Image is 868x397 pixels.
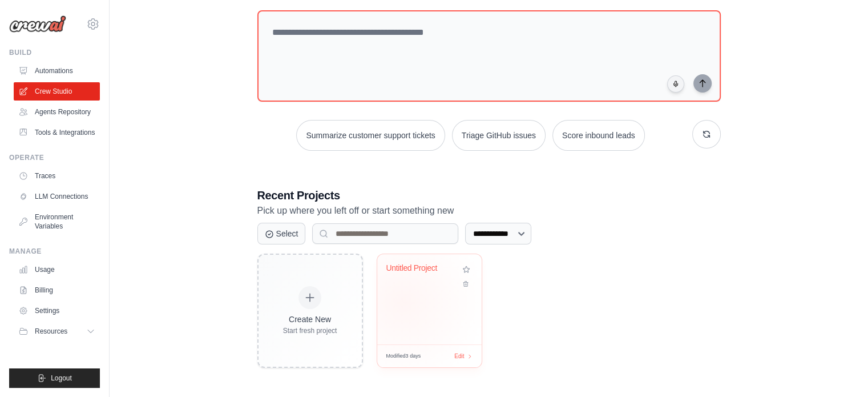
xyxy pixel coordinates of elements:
span: Modified 3 days [386,352,421,360]
div: Create New [283,314,337,325]
button: Triage GitHub issues [452,120,546,151]
span: Resources [35,327,67,336]
p: Pick up where you left off or start something new [257,203,721,218]
span: Edit [454,352,464,360]
button: Delete project [460,278,473,290]
span: Logout [51,374,72,383]
a: Tools & Integrations [14,123,100,142]
img: Logo [9,15,66,33]
div: Untitled Project [386,263,455,274]
h3: Recent Projects [257,187,721,203]
div: Manage [9,247,100,256]
div: Start fresh project [283,326,337,335]
a: LLM Connections [14,187,100,206]
button: Click to speak your automation idea [667,75,684,93]
a: Settings [14,302,100,320]
a: Crew Studio [14,82,100,101]
button: Add to favorites [460,263,473,276]
a: Agents Repository [14,103,100,121]
a: Billing [14,281,100,299]
button: Select [257,223,306,244]
button: Score inbound leads [552,120,645,151]
button: Resources [14,322,100,340]
button: Get new suggestions [692,120,721,149]
a: Automations [14,62,100,80]
button: Logout [9,368,100,388]
div: Build [9,48,100,57]
button: Summarize customer support tickets [296,120,445,151]
a: Environment Variables [14,208,100,235]
a: Traces [14,167,100,185]
a: Usage [14,260,100,279]
div: Operate [9,153,100,162]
